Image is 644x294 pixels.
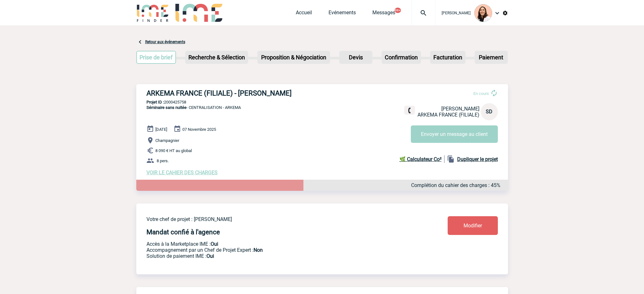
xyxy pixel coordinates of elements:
span: En cours [473,91,489,96]
span: Modifier [464,223,482,229]
p: 2000425758 [136,100,508,104]
img: 129834-0.png [474,4,492,22]
p: Devis [340,51,372,63]
button: Envoyer un message au client [411,125,498,143]
img: file_copy-black-24dp.png [447,155,455,163]
span: [PERSON_NAME] [442,11,471,15]
p: Recherche & Sélection [186,51,247,63]
a: Retour aux événements [145,40,185,44]
p: Prise de brief [137,51,176,63]
p: Facturation [431,51,465,63]
p: Paiement [475,51,507,63]
span: [DATE] [155,127,167,132]
span: Séminaire sans nuitée [146,105,186,110]
p: Prestation payante [146,247,410,253]
a: Evénements [329,10,356,18]
span: ARKEMA FRANCE (FILIALE) [417,112,479,118]
span: 07 Novembre 2025 [182,127,216,132]
a: 🌿 Calculateur Co² [399,155,444,163]
a: VOIR LE CAHIER DES CHARGES [146,170,218,176]
p: Votre chef de projet : [PERSON_NAME] [146,216,410,222]
span: - CENTRALISATION - ARKEMA [146,105,241,110]
span: [PERSON_NAME] [441,106,479,112]
p: Proposition & Négociation [258,51,329,63]
h4: Mandat confié à l'agence [146,228,220,236]
p: Confirmation [382,51,420,63]
b: Oui [207,253,214,259]
p: Accès à la Marketplace IME : [146,241,410,247]
b: 🌿 Calculateur Co² [399,156,442,162]
span: Champagnier [155,138,179,143]
span: 8 pers. [157,158,169,163]
p: Conformité aux process achat client, Prise en charge de la facturation, Mutualisation de plusieur... [146,253,410,259]
img: IME-Finder [136,4,169,22]
button: 99+ [395,8,401,13]
img: fixe.png [407,108,412,113]
span: SD [486,109,492,115]
b: Oui [211,241,218,247]
b: Projet ID : [146,100,164,104]
h3: ARKEMA FRANCE (FILIALE) - [PERSON_NAME] [146,89,337,97]
a: Accueil [296,10,312,18]
a: Messages [372,10,395,18]
b: Non [254,247,263,253]
b: Dupliquer le projet [457,156,498,162]
span: 8 090 € HT au global [155,148,192,153]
